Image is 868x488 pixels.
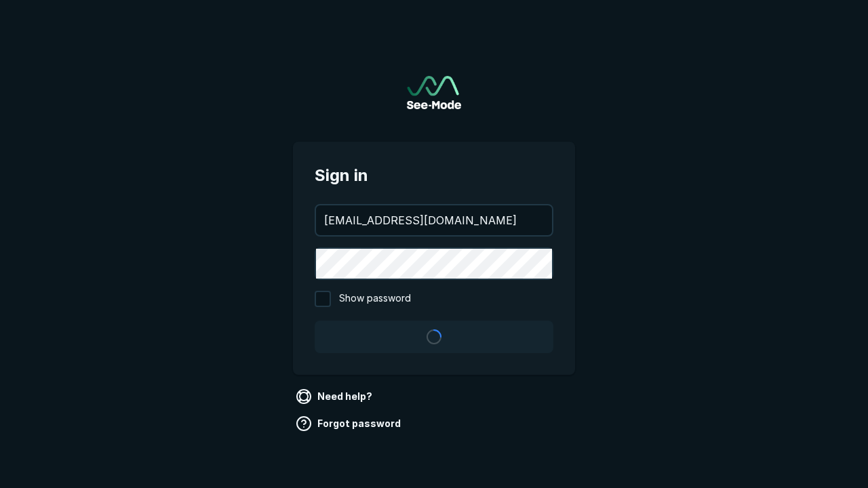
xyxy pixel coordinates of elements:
span: Show password [339,291,411,307]
span: Sign in [315,163,553,188]
img: See-Mode Logo [407,76,461,109]
input: your@email.com [316,205,552,235]
a: Need help? [293,386,378,407]
a: Forgot password [293,413,406,434]
a: Go to sign in [407,76,461,109]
